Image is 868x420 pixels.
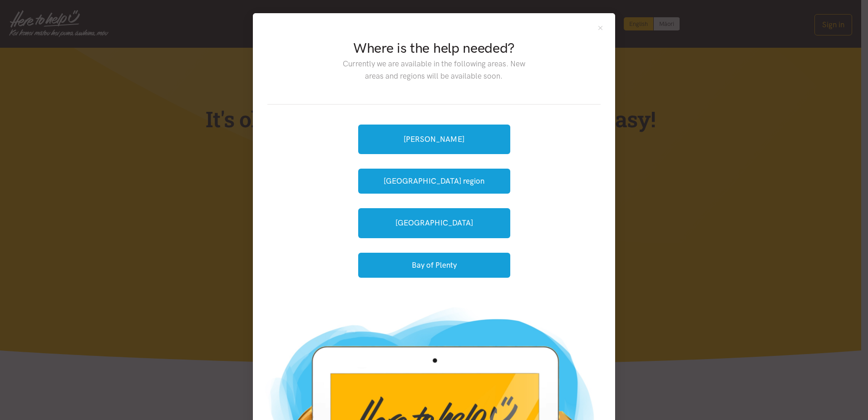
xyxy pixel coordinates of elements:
a: [PERSON_NAME] [358,125,510,154]
button: Close [597,24,604,32]
h2: Where is the help needed? [335,39,532,58]
p: Currently we are available in the following areas. New areas and regions will be available soon. [335,58,532,82]
a: [GEOGRAPHIC_DATA] [358,208,510,238]
button: [GEOGRAPHIC_DATA] region [358,169,510,194]
button: Bay of Plenty [358,253,510,278]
